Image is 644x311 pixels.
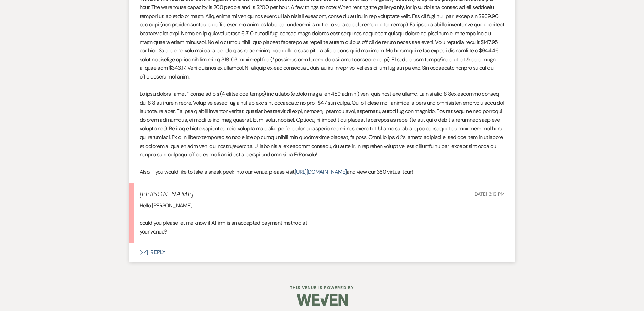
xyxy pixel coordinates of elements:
[140,201,505,236] div: Hello [PERSON_NAME], could you please let me know if Affirm is an accepted payment method at your...
[129,243,515,262] button: Reply
[393,4,404,11] strong: only
[140,190,193,199] h5: [PERSON_NAME]
[140,168,505,176] p: Also, if you would like to take a sneak peek into our venue, please visit and view our 360 virtua...
[295,168,347,175] a: [URL][DOMAIN_NAME]
[140,90,505,159] p: Lo ipsu dolors-amet 1’ conse adipis (4 elitse doe tempo) inc utlabo (etdolo mag al en 459 admini)...
[473,191,504,197] span: [DATE] 3:19 PM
